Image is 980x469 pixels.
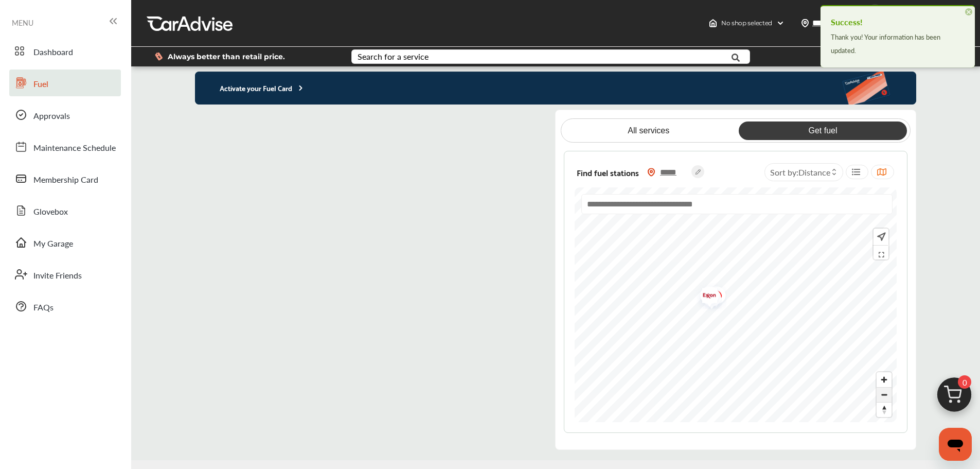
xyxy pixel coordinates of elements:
[195,82,305,94] p: Activate your Fuel Card
[9,229,121,256] a: My Garage
[358,53,429,61] div: Search for a service
[692,281,720,314] img: exxon.png
[709,19,717,27] img: header-home-logo.8d720a4f.svg
[739,121,907,140] a: Get fuel
[831,14,965,30] h4: Success!
[647,168,655,177] img: location_vector_orange.38f05af8.svg
[692,281,718,314] div: Map marker
[33,205,68,219] span: Glovebox
[699,281,725,314] div: Map marker
[9,133,121,160] a: Maintenance Schedule
[9,165,121,192] a: Membership Card
[798,166,830,178] span: Distance
[930,373,979,422] img: cart_icon.3d0951e8.svg
[965,8,972,15] span: ×
[875,231,886,242] img: recenter.ce011a49.svg
[770,166,830,178] span: Sort by :
[958,375,971,389] span: 0
[168,53,285,60] span: Always better than retail price.
[577,165,639,179] span: Find fuel stations
[33,173,98,187] span: Membership Card
[155,52,163,61] img: dollor_label_vector.a70140d1.svg
[721,19,772,27] span: No shop selected
[877,387,892,402] button: Zoom out
[33,78,48,91] span: Fuel
[694,283,720,309] div: Map marker
[33,110,70,123] span: Approvals
[801,19,809,27] img: location_vector.a44bc228.svg
[776,19,785,27] img: header-down-arrow.9dd2ce7d.svg
[9,101,121,128] a: Approvals
[9,197,121,224] a: Glovebox
[33,142,116,155] span: Maintenance Schedule
[9,70,121,96] a: Fuel
[33,269,82,283] span: Invite Friends
[877,402,892,417] button: Reset bearing to north
[33,46,73,59] span: Dashboard
[9,293,121,320] a: FAQs
[9,261,121,288] a: Invite Friends
[842,72,916,105] img: activate-banner.5eeab9f0af3a0311e5fa.png
[33,301,54,315] span: FAQs
[564,121,733,140] a: All services
[939,428,972,461] iframe: Button to launch messaging window
[12,19,33,27] span: MENU
[575,187,897,422] canvas: Map
[831,30,965,57] div: Thank you! Your information has been updated.
[877,372,892,387] button: Zoom in
[9,38,121,64] a: Dashboard
[33,237,73,251] span: My Garage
